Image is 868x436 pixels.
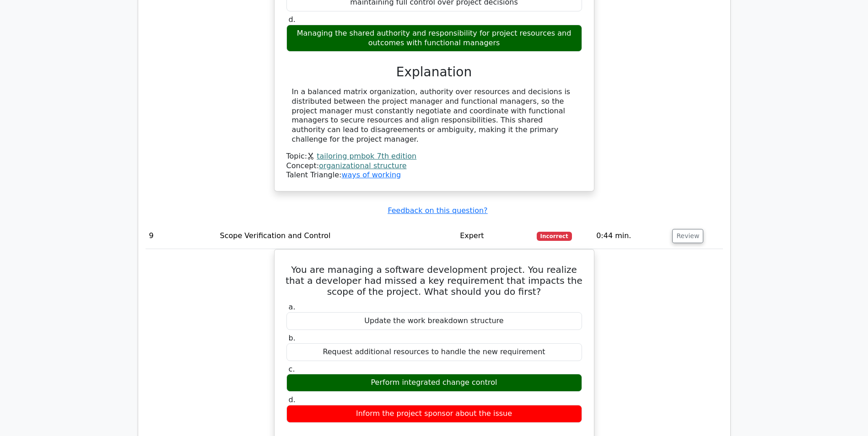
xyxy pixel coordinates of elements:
[286,312,582,330] div: Update the work breakdown structure
[286,152,582,161] div: Topic:
[289,303,296,311] span: a.
[146,223,216,249] td: 9
[537,232,572,241] span: Incorrect
[286,264,583,297] h5: You are managing a software development project. You realize that a developer had missed a key re...
[286,343,582,361] div: Request additional resources to handle the new requirement
[317,152,416,160] a: tailoring pmbok 7th edition
[286,374,582,392] div: Perform integrated change control
[289,334,296,342] span: b.
[286,405,582,423] div: Inform the project sponsor about the issue
[289,15,296,24] span: d.
[319,161,406,170] a: organizational structure
[216,223,457,249] td: Scope Verification and Control
[286,161,582,171] div: Concept:
[388,206,487,215] a: Feedback on this question?
[292,64,577,80] h3: Explanation
[672,229,703,243] button: Review
[593,223,669,249] td: 0:44 min.
[292,87,577,144] div: In a balanced matrix organization, authority over resources and decisions is distributed between ...
[286,152,582,180] div: Talent Triangle:
[456,223,533,249] td: Expert
[289,365,295,373] span: c.
[289,395,296,404] span: d.
[341,170,401,179] a: ways of working
[286,25,582,52] div: Managing the shared authority and responsibility for project resources and outcomes with function...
